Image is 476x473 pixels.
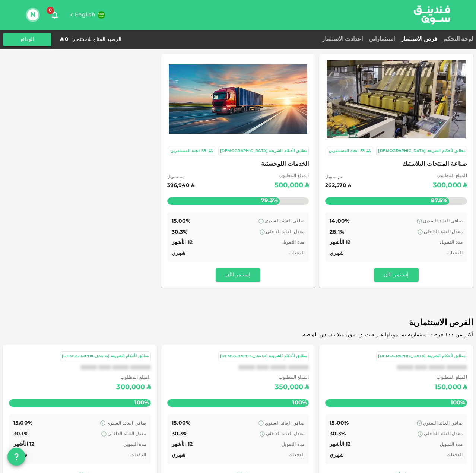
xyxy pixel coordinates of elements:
[330,219,349,224] span: 14٫00%
[216,268,260,282] button: إستثمر الآن
[9,364,151,371] div: XXXX XXX XXXX XXXXX
[266,432,305,436] span: معدل العائد الداخلي
[330,431,346,437] span: 30.3%
[266,230,305,234] span: معدل العائد الداخلي
[330,251,344,256] span: شهري
[374,268,419,282] button: إستثمر الآن
[172,453,186,458] span: شهري
[305,382,309,394] div: ʢ
[289,453,305,457] span: الدفعات
[13,453,28,458] span: شهري
[172,240,193,245] span: 12 الأشهر
[325,159,467,169] span: صناعة المنتجات البلاستيك
[265,219,304,223] span: صافي العائد السنوي
[440,240,463,245] span: مدة التمويل
[172,420,191,426] span: 15٫00%
[13,442,34,447] span: 12 الأشهر
[423,219,463,223] span: صافي العائد السنوي
[220,148,307,154] div: مطابق لأحكام الشريعة [DEMOGRAPHIC_DATA]
[47,7,54,14] span: 0
[289,251,305,255] span: الدفعات
[330,420,349,426] span: 15٫00%
[463,382,467,394] div: ʢ
[13,420,32,426] span: 15٫00%
[366,36,398,42] a: استثماراتي
[201,148,207,154] div: 58
[435,374,467,382] span: المبلغ المطلوب
[378,148,465,154] div: مطابق لأحكام الشريعة [DEMOGRAPHIC_DATA]
[161,54,315,288] a: Marketplace Logo مطابق لأحكام الشريعة [DEMOGRAPHIC_DATA] 58اتجاه المستثمرين الخدمات اللوجستية الم...
[3,316,473,330] span: الفرص الاستثمارية
[130,453,146,457] span: الدفعات
[167,159,309,169] span: الخدمات اللوجستية
[424,432,463,436] span: معدل العائد الداخلي
[7,448,25,466] button: question
[449,398,467,409] span: 100%
[47,7,62,22] button: 0
[433,172,467,180] span: المبلغ المطلوب
[13,431,28,437] span: 30.1%
[72,36,121,43] div: الرصيد المتاح للاستثمار :
[171,148,200,154] div: اتجاه المستثمرين
[108,432,146,436] span: معدل العائد الداخلي
[167,364,309,371] div: XXXX XXX XXXX XXXXX
[220,353,307,359] div: مطابق لأحكام الشريعة [DEMOGRAPHIC_DATA]
[330,442,350,447] span: 12 الأشهر
[440,442,463,447] span: مدة التمويل
[60,36,69,43] div: ʢ 0
[98,11,105,19] img: flag-sa.b9a346574cdc8950dd34b50780441f57.svg
[440,36,473,42] a: لوحة التحكم
[378,353,465,359] div: مطابق لأحكام الشريعة [DEMOGRAPHIC_DATA]
[116,382,145,394] div: 300,000
[107,421,146,426] span: صافي العائد السنوي
[404,0,460,29] img: logo
[291,398,309,409] span: 100%
[75,12,95,18] span: English
[330,453,344,458] span: شهري
[275,382,303,394] div: 350,000
[123,442,146,447] span: مدة التمويل
[116,374,150,382] span: المبلغ المطلوب
[330,229,344,235] span: 28.1%
[329,148,358,154] div: اتجاه المستثمرين
[325,174,351,181] span: تم تمويل
[172,251,186,256] span: شهري
[282,240,304,245] span: مدة التمويل
[265,421,304,426] span: صافي العائد السنوي
[275,374,309,382] span: المبلغ المطلوب
[398,36,440,42] a: فرص الاستثمار
[62,353,149,359] div: مطابق لأحكام الشريعة [DEMOGRAPHIC_DATA]
[447,453,463,457] span: الدفعات
[282,442,304,447] span: مدة التمويل
[327,60,466,138] img: Marketplace Logo
[147,382,151,394] div: ʢ
[423,421,463,426] span: صافي العائد السنوي
[319,54,473,288] a: Marketplace Logo مطابق لأحكام الشريعة [DEMOGRAPHIC_DATA] 53اتجاه المستثمرين صناعة المنتجات البلاس...
[325,364,467,371] div: XXXX XXX XXXX XXXXX
[133,398,151,409] span: 100%
[3,33,51,46] button: الودائع
[302,332,473,337] span: أكثر من ١٠٠ فرصة استثمارية تم تمويلها عبر فيندينق سوق منذ تأسيس المنصة.
[435,382,461,394] div: 150,000
[167,174,194,181] span: تم تمويل
[172,442,193,447] span: 12 الأشهر
[172,431,188,437] span: 30.3%
[319,36,366,42] a: اعدادت الاستثمار
[447,251,463,255] span: الدفعات
[172,219,191,224] span: 15٫00%
[27,9,38,20] button: N
[275,172,309,180] span: المبلغ المطلوب
[424,230,463,234] span: معدل العائد الداخلي
[360,148,365,154] div: 53
[169,64,308,134] img: Marketplace Logo
[172,229,188,235] span: 30.3%
[414,0,450,29] a: logo
[330,240,350,245] span: 12 الأشهر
